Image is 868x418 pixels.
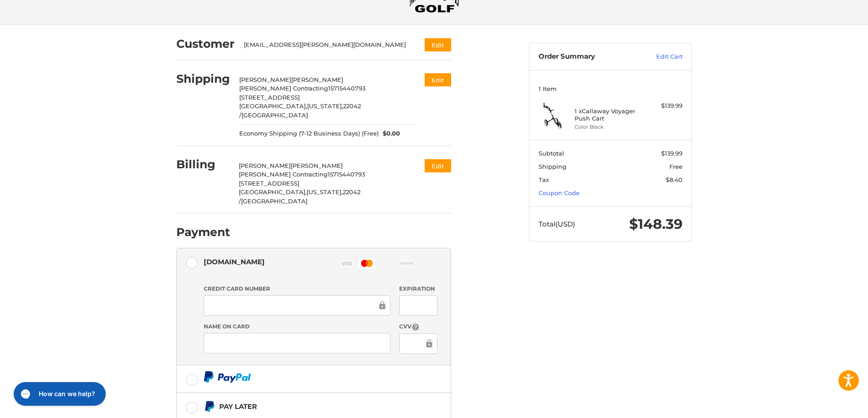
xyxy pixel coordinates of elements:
[539,85,683,92] h3: 1 Item
[9,379,108,409] iframe: Gorgias live chat messenger
[176,157,230,171] h2: Billing
[379,129,401,138] span: $0.00
[239,129,379,138] span: Economy Shipping (7-12 Business Days) (Free)
[239,102,307,110] span: [GEOGRAPHIC_DATA],
[204,322,390,331] label: Name on Card
[291,162,343,169] span: [PERSON_NAME]
[219,399,394,414] div: Pay Later
[661,150,683,157] span: $139.99
[539,176,549,183] span: Tax
[328,171,365,178] span: 15715440793
[239,162,291,169] span: [PERSON_NAME]
[241,111,308,119] span: [GEOGRAPHIC_DATA]
[425,73,451,86] button: Edit
[239,180,299,187] span: [STREET_ADDRESS]
[539,150,564,157] span: Subtotal
[239,85,328,92] span: [PERSON_NAME] Contracting
[239,76,291,83] span: [PERSON_NAME]
[307,102,343,110] span: [US_STATE],
[241,197,308,205] span: [GEOGRAPHIC_DATA]
[399,285,437,293] label: Expiration
[629,216,683,232] span: $148.39
[204,401,215,412] img: Pay Later icon
[539,189,580,196] a: Coupon Code
[239,171,328,178] span: [PERSON_NAME] Contracting
[425,38,451,51] button: Edit
[399,322,437,331] label: CVV
[425,159,451,172] button: Edit
[307,188,343,196] span: [US_STATE],
[239,188,307,196] span: [GEOGRAPHIC_DATA],
[539,52,637,61] h3: Order Summary
[176,225,230,239] h2: Payment
[637,52,683,61] a: Edit Cart
[666,176,683,183] span: $8.40
[239,94,300,101] span: [STREET_ADDRESS]
[793,393,868,418] iframe: Google Customer Reviews
[176,72,230,86] h2: Shipping
[575,123,644,131] li: Color Black
[539,163,566,170] span: Shipping
[204,285,390,293] label: Credit Card Number
[539,220,575,228] span: Total (USD)
[328,85,365,92] span: 15715440793
[575,107,644,122] h4: 1 x Callaway Voyager Push Cart
[291,76,343,83] span: [PERSON_NAME]
[239,102,361,119] span: 22042 /
[204,371,251,383] img: PayPal icon
[244,40,407,50] div: [EMAIL_ADDRESS][PERSON_NAME][DOMAIN_NAME]
[669,163,683,170] span: Free
[239,188,360,205] span: 22042 /
[647,101,683,111] div: $139.99
[176,37,235,51] h2: Customer
[204,254,265,269] div: [DOMAIN_NAME]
